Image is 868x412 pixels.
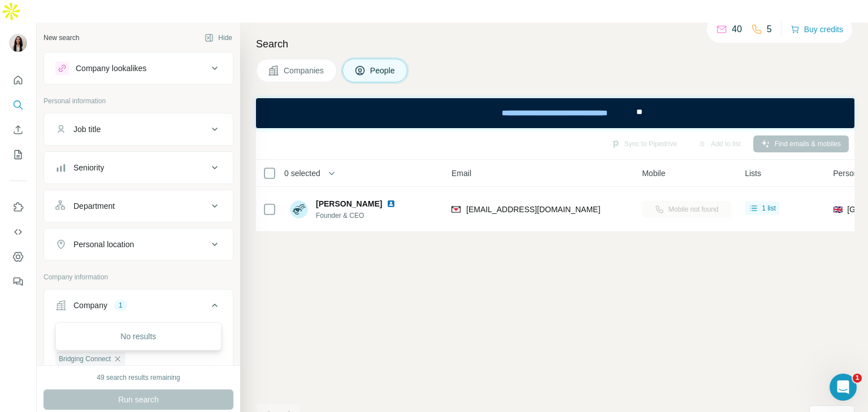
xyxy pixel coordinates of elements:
[452,204,461,215] img: provider findymail logo
[59,354,111,364] span: Bridging Connect
[97,372,180,383] div: 49 search results remaining
[745,168,761,179] span: Lists
[452,168,471,179] span: Email
[44,116,233,143] button: Job title
[44,272,233,282] p: Company information
[9,120,27,140] button: Enrich CSV
[9,70,27,90] button: Quick start
[58,325,219,348] div: No results
[44,154,233,181] button: Seniority
[762,203,776,213] span: 1 list
[114,300,127,310] div: 1
[853,374,862,383] span: 1
[73,239,134,250] div: Personal location
[284,65,325,76] span: Companies
[44,192,233,220] button: Department
[73,200,115,212] div: Department
[830,374,857,401] iframe: Intercom live chat
[284,168,320,179] span: 0 selected
[73,124,101,135] div: Job title
[9,247,27,267] button: Dashboard
[732,23,742,36] p: 40
[44,231,233,258] button: Personal location
[9,222,27,242] button: Use Surfe API
[44,55,233,82] button: Company lookalikes
[767,23,772,36] p: 5
[44,33,79,43] div: New search
[833,204,843,215] span: 🇬🇧
[9,197,27,217] button: Use Surfe on LinkedIn
[197,29,240,46] button: Hide
[256,36,854,52] h4: Search
[9,271,27,292] button: Feedback
[44,96,233,106] p: Personal information
[73,162,104,173] div: Seniority
[642,168,665,179] span: Mobile
[316,211,400,221] span: Founder & CEO
[256,98,854,128] iframe: Banner
[370,65,396,76] span: People
[791,21,843,37] button: Buy credits
[9,34,27,52] img: Avatar
[44,292,233,323] button: Company1
[9,95,27,115] button: Search
[466,205,600,214] span: [EMAIL_ADDRESS][DOMAIN_NAME]
[316,198,382,209] span: [PERSON_NAME]
[76,63,146,74] div: Company lookalikes
[73,300,107,311] div: Company
[9,144,27,165] button: My lists
[290,200,308,218] img: Avatar
[387,199,396,208] img: LinkedIn logo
